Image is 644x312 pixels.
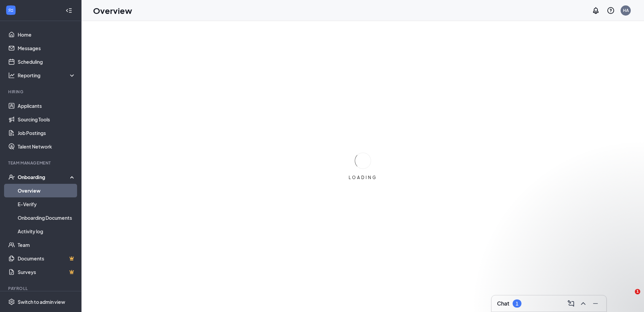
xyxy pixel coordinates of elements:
[579,299,587,308] svg: ChevronUp
[18,265,76,279] a: SurveysCrown
[18,140,76,153] a: Talent Network
[8,174,15,180] svg: UserCheck
[93,5,132,16] h1: Overview
[18,99,76,113] a: Applicants
[18,55,76,69] a: Scheduling
[18,252,76,265] a: DocumentsCrown
[18,225,76,238] a: Activity log
[621,289,637,305] iframe: Intercom live chat
[18,238,76,252] a: Team
[497,300,509,307] h3: Chat
[18,41,76,55] a: Messages
[592,6,600,15] svg: Notifications
[566,298,576,309] button: ComposeMessage
[18,72,76,79] div: Reporting
[607,6,615,15] svg: QuestionInfo
[516,301,518,307] div: 1
[8,72,15,79] svg: Analysis
[591,299,600,308] svg: Minimize
[18,174,70,180] div: Onboarding
[590,298,601,309] button: Minimize
[8,160,74,166] div: Team Management
[8,298,15,305] svg: Settings
[567,299,575,308] svg: ComposeMessage
[18,126,76,140] a: Job Postings
[346,175,380,180] div: LOADING
[7,7,14,14] svg: WorkstreamLogo
[8,286,74,291] div: Payroll
[18,113,76,126] a: Sourcing Tools
[18,197,76,211] a: E-Verify
[635,289,640,294] span: 1
[18,28,76,41] a: Home
[18,298,65,305] div: Switch to admin view
[18,211,76,225] a: Onboarding Documents
[66,7,72,14] svg: Collapse
[623,7,629,13] div: HA
[578,298,589,309] button: ChevronUp
[18,184,76,197] a: Overview
[8,89,74,95] div: Hiring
